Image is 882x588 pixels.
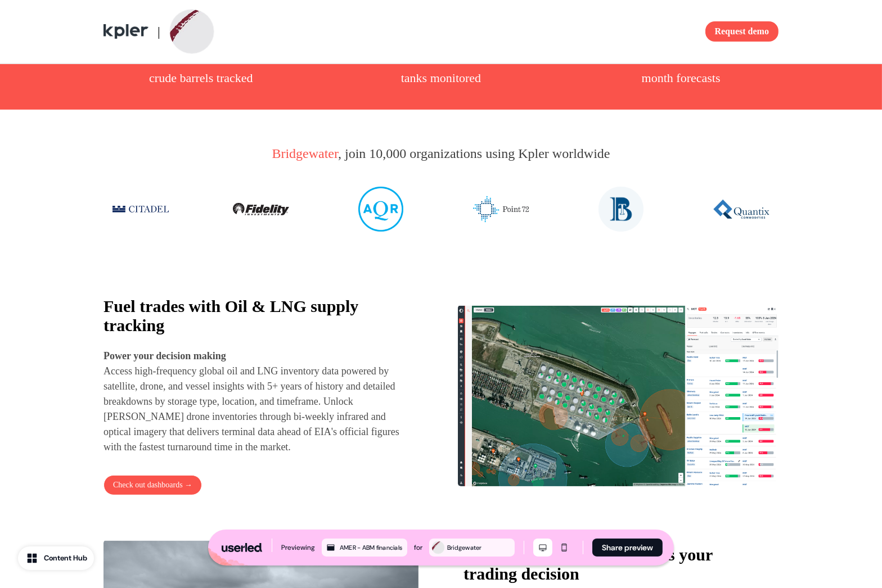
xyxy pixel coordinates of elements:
p: month forecasts [642,69,721,87]
button: Mobile mode [555,539,574,557]
button: Content Hub [18,546,94,570]
p: Access high-frequency global oil and LNG inventory data powered by satellite, drone, and vessel i... [103,349,404,455]
div: Content Hub [44,553,87,564]
div: Bridgewater [447,542,512,553]
p: , join 10,000 organizations using Kpler worldwide [272,143,610,164]
strong: Power your decision making [103,350,226,361]
button: Request demo [705,21,778,42]
p: tanks monitored [401,69,481,87]
div: AMER - ABM financials [340,542,405,553]
span: | [157,24,160,39]
span: Bridgewater [272,146,338,161]
button: Desktop mode [533,539,552,557]
strong: LNG intelligence that powers your trading decision [463,545,713,583]
button: Check out dashboards → [103,475,202,495]
div: for [414,542,422,553]
strong: Fuel trades with Oil & LNG supply tracking [103,297,358,334]
p: crude barrels tracked [149,69,253,87]
div: Previewing [281,542,315,553]
button: Share preview [592,539,663,557]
